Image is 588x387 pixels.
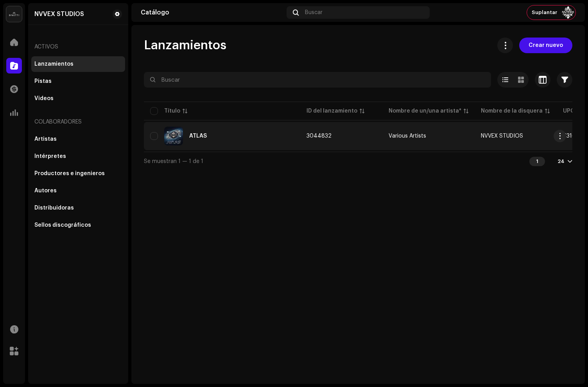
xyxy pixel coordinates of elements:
[529,38,563,53] span: Crear nuevo
[164,107,180,115] div: Título
[305,9,323,16] span: Buscar
[389,133,426,139] div: Various Artists
[519,38,572,53] button: Crear nuevo
[31,91,125,106] re-m-nav-item: Videos
[31,217,125,233] re-m-nav-item: Sellos discográficos
[481,107,543,115] div: Nombre de la disquera
[164,127,183,145] img: 49dd0edb-4fdc-44ff-806c-f6480c4a88ad
[31,149,125,164] re-m-nav-item: Intérpretes
[144,38,226,53] span: Lanzamientos
[389,133,468,139] span: Various Artists
[34,153,66,159] div: Intérpretes
[34,95,54,102] div: Videos
[144,72,491,88] input: Buscar
[34,170,105,177] div: Productores e ingenieros
[6,6,22,22] img: 02a7c2d3-3c89-4098-b12f-2ff2945c95ee
[31,183,125,199] re-m-nav-item: Autores
[31,56,125,72] re-m-nav-item: Lanzamientos
[307,107,357,115] div: ID del lanzamiento
[34,188,57,194] div: Autores
[532,9,557,16] span: Suplantar
[31,38,125,56] re-a-nav-header: Activos
[31,166,125,181] re-m-nav-item: Productores e ingenieros
[31,131,125,147] re-m-nav-item: Artistas
[34,136,57,142] div: Artistas
[529,157,545,166] div: 1
[144,159,203,164] span: Se muestran 1 — 1 de 1
[481,133,523,139] span: NVVEX STUDIOS
[31,73,125,89] re-m-nav-item: Pistas
[31,113,125,131] re-a-nav-header: Colaboradores
[189,133,207,139] div: ATLAS
[34,11,84,17] div: NVVEX STUDIOS
[307,133,332,139] span: 3044832
[141,9,283,16] div: Catálogo
[558,158,565,165] div: 24
[34,205,74,211] div: Distribuidoras
[34,61,73,67] div: Lanzamientos
[34,222,91,228] div: Sellos discográficos
[389,107,461,115] div: Nombre de un/una artista*
[562,6,574,19] img: 8685a3ca-d1ac-4d7a-a127-d19c5f5187fd
[34,78,52,84] div: Pistas
[31,200,125,216] re-m-nav-item: Distribuidoras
